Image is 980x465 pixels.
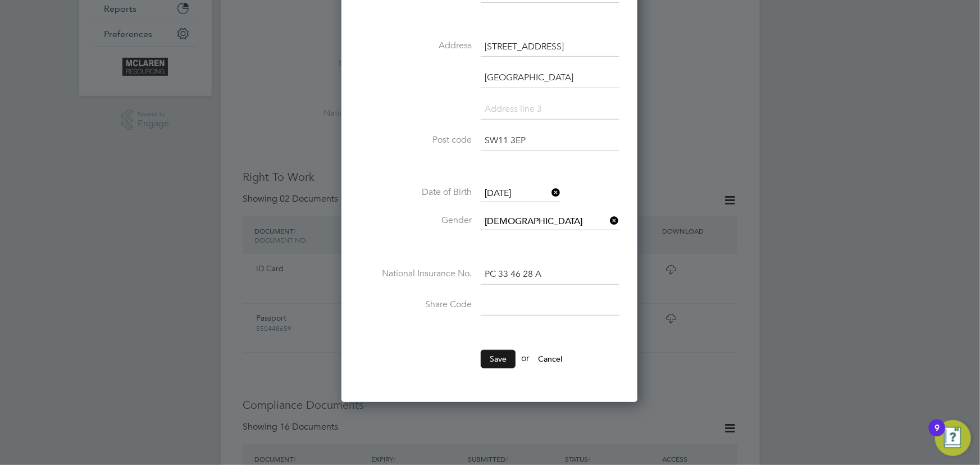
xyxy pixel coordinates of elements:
[359,299,472,311] label: Share Code
[935,420,971,456] button: Open Resource Center, 9 new notifications
[359,350,619,379] li: or
[529,350,571,368] button: Cancel
[935,428,940,443] div: 9
[481,99,619,120] input: Address line 3
[359,268,472,280] label: National Insurance No.
[481,68,619,88] input: Address line 2
[359,134,472,146] label: Post code
[481,213,619,230] input: Select one
[481,350,516,368] button: Save
[359,186,472,198] label: Date of Birth
[481,37,619,57] input: Address line 1
[481,185,560,202] input: Select one
[359,215,472,226] label: Gender
[359,40,472,52] label: Address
